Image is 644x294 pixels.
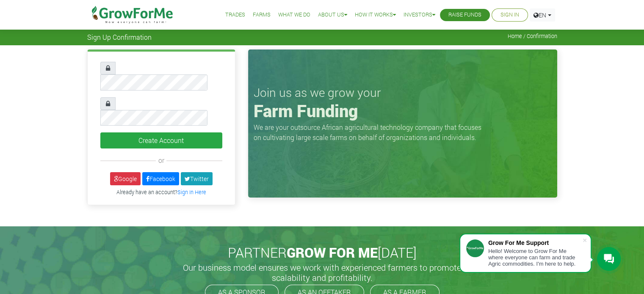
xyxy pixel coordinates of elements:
div: Grow For Me Support [488,239,582,246]
span: Home / Confirmation [508,33,557,39]
a: Sign In [500,11,519,19]
span: GROW FOR ME [287,243,378,261]
a: EN [530,8,555,22]
h3: Join us as we grow your [254,85,552,100]
a: Twitter [181,172,213,185]
h5: Our business model ensures we work with experienced farmers to promote scalability and profitabil... [174,262,470,283]
a: Google [110,172,141,185]
button: Create Account [100,132,222,148]
a: Farms [253,11,271,19]
a: What We Do [278,11,310,19]
a: Sign In Here [177,189,206,195]
a: Raise Funds [448,11,481,19]
a: Facebook [142,172,179,185]
a: About Us [318,11,347,19]
a: Trades [225,11,245,19]
h2: PARTNER [DATE] [91,245,554,261]
p: We are your outsource African agricultural technology company that focuses on cultivating large s... [254,122,486,143]
div: Hello! Welcome to Grow For Me where everyone can farm and trade Agric commodities. I'm here to help. [488,248,582,267]
span: Sign Up Confirmation [87,33,152,41]
a: How it Works [355,11,396,19]
a: Investors [404,11,435,19]
small: Already have an account? [116,189,206,195]
h1: Farm Funding [254,101,552,121]
div: or [100,155,222,165]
